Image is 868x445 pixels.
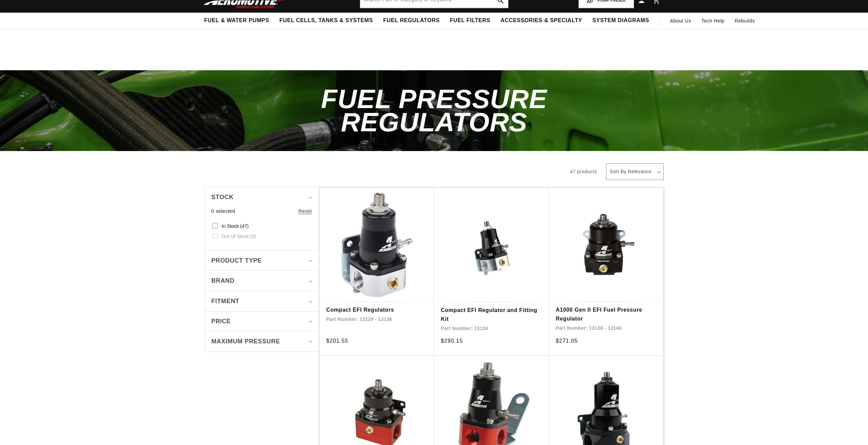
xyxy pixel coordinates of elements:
[211,317,231,326] span: Price
[496,13,587,29] summary: Accessories & Specialty
[199,13,275,29] summary: Fuel & Water Pumps
[570,169,597,174] span: 47 products
[670,18,691,24] span: About Us
[222,233,256,239] span: Out of stock (0)
[665,13,696,29] a: About Us
[441,306,542,323] a: Compact EFI Regulator and Fitting Kit
[211,207,235,215] span: 0 selected
[211,276,235,286] span: Brand
[211,331,312,352] summary: Maximum Pressure (0 selected)
[211,187,312,207] summary: Stock (0 selected)
[211,192,234,202] span: Stock
[383,17,439,24] span: Fuel Regulators
[450,17,490,24] span: Fuel Filters
[587,13,654,29] summary: System Diagrams
[211,256,262,266] span: Product type
[445,13,496,29] summary: Fuel Filters
[211,337,280,346] span: Maximum Pressure
[279,17,373,24] span: Fuel Cells, Tanks & Systems
[378,13,444,29] summary: Fuel Regulators
[222,223,249,229] span: In stock (47)
[211,296,239,306] span: Fitment
[298,207,312,215] a: Reset
[211,251,312,271] summary: Product type (0 selected)
[211,312,312,331] summary: Price
[204,17,269,24] span: Fuel & Water Pumps
[556,306,657,323] a: A1000 Gen II EFI Fuel Pressure Regulator
[321,84,547,137] span: Fuel Pressure Regulators
[326,306,427,314] a: Compact EFI Regulators
[702,17,725,25] span: Tech Help
[735,17,755,25] span: Rebuilds
[211,271,312,291] summary: Brand (0 selected)
[274,13,378,29] summary: Fuel Cells, Tanks & Systems
[696,13,730,29] summary: Tech Help
[730,13,760,29] summary: Rebuilds
[501,17,582,24] span: Accessories & Specialty
[592,17,649,24] span: System Diagrams
[211,291,312,311] summary: Fitment (0 selected)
